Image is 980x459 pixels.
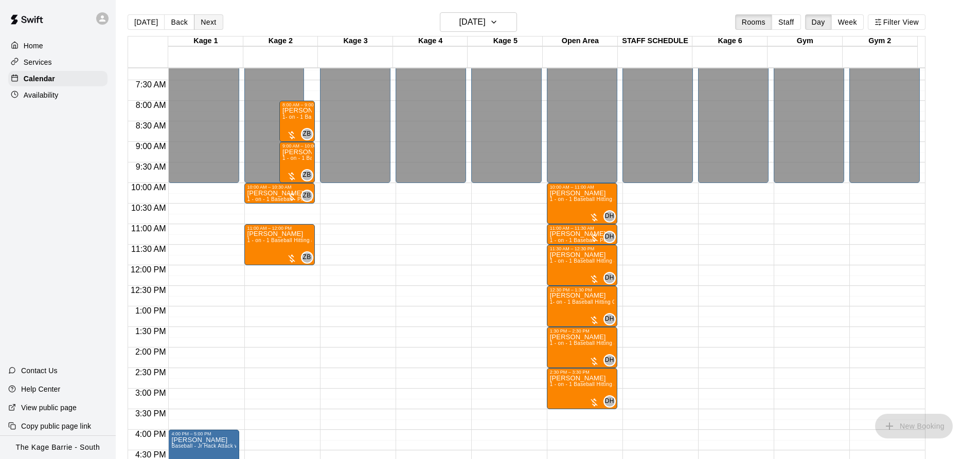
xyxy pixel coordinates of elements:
[244,224,315,265] div: 11:00 AM – 12:00 PM: Gill Boucher
[605,273,614,283] span: DH
[459,15,486,29] h6: [DATE]
[550,185,597,190] div: 10:00 AM – 11:00 AM
[605,355,614,365] span: DH
[301,190,313,202] div: Zach Biery
[133,389,169,397] span: 3:00 PM
[243,36,318,46] div: Kage 2
[318,36,393,46] div: Kage 3
[605,314,614,324] span: DH
[129,183,169,192] span: 10:00 AM
[128,14,165,30] button: [DATE]
[547,245,617,286] div: 11:30 AM – 12:30 PM: 1 - on - 1 Baseball Hitting and Pitching Clinic
[282,114,359,120] span: 1- on - 1 Baseball Hitting Clinic
[547,368,617,409] div: 2:30 PM – 3:30 PM: 1 - on - 1 Baseball Hitting and Pitching Clinic
[16,442,100,453] p: The Kage Barrie - South
[550,328,592,334] div: 1:30 PM – 2:30 PM
[133,409,169,418] span: 3:30 PM
[282,102,324,107] div: 8:00 AM – 9:00 AM
[171,431,213,436] div: 4:00 PM – 5:00 PM
[608,354,616,366] span: Dan Hodgins
[133,80,169,89] span: 7:30 AM
[468,36,543,46] div: Kage 5
[605,396,614,407] span: DH
[618,36,693,46] div: STAFF SCHEDULE
[868,14,925,30] button: Filter View
[24,90,59,100] p: Availability
[550,237,635,243] span: 1 - on - 1 Baseball - Pitching Clinic
[831,14,864,30] button: Week
[547,183,617,224] div: 10:00 AM – 11:00 AM: Nathan Bakonyi
[24,41,43,51] p: Home
[8,38,108,53] a: Home
[550,246,597,251] div: 11:30 AM – 12:30 PM
[133,101,169,109] span: 8:00 AM
[24,74,55,84] p: Calendar
[550,381,660,387] span: 1 - on - 1 Baseball Hitting and Pitching Clinic
[129,204,169,212] span: 10:30 AM
[603,231,616,243] div: Dan Hodgins
[547,224,617,245] div: 11:00 AM – 11:30 AM: Nathan Bakonyi
[128,286,168,295] span: 12:30 PM
[550,370,592,375] div: 2:30 PM – 3:30 PM
[247,226,295,231] div: 11:00 AM – 12:00 PM
[133,121,169,130] span: 8:30 AM
[735,14,772,30] button: Rooms
[282,143,327,149] div: 9:00 AM – 10:00 AM
[608,210,616,223] span: Dan Hodgins
[133,368,169,377] span: 2:30 PM
[129,245,169,253] span: 11:30 AM
[133,430,169,438] span: 4:00 PM
[21,402,77,413] p: View public page
[8,54,108,70] a: Services
[303,252,311,263] span: ZB
[303,129,311,139] span: ZB
[247,196,332,202] span: 1 - on - 1 Baseball - Pitching Clinic
[608,395,616,408] span: Dan Hodgins
[608,231,616,243] span: Dan Hodgins
[303,191,311,201] span: ZB
[171,443,355,449] span: Baseball - Jr Hack Attack with Feeder - DO NOT NEED SECOND PERSON
[440,12,517,32] button: [DATE]
[279,142,315,183] div: 9:00 AM – 10:00 AM: 1 - on - 1 Baseball Pitching Clinic
[543,36,618,46] div: Open Area
[305,251,313,264] span: Zach Biery
[547,286,617,327] div: 12:30 PM – 1:30 PM: Leo Pierce
[692,36,768,46] div: Kage 6
[603,272,616,284] div: Dan Hodgins
[875,421,953,430] span: You don't have the permission to add bookings
[603,313,616,325] div: Dan Hodgins
[21,365,58,376] p: Contact Us
[279,101,315,142] div: 8:00 AM – 9:00 AM: 1- on - 1 Baseball Hitting Clinic
[247,237,357,243] span: 1 - on - 1 Baseball Hitting and Pitching Clinic
[550,299,626,305] span: 1- on - 1 Baseball Hitting Clinic
[8,87,108,103] a: Availability
[605,211,614,222] span: DH
[305,190,313,202] span: Zach Biery
[772,14,801,30] button: Staff
[843,36,918,46] div: Gym 2
[133,450,169,459] span: 4:30 PM
[129,224,169,233] span: 11:00 AM
[133,347,169,356] span: 2:00 PM
[805,14,832,30] button: Day
[168,36,243,46] div: Kage 1
[608,313,616,325] span: Dan Hodgins
[603,395,616,408] div: Dan Hodgins
[603,210,616,223] div: Dan Hodgins
[133,162,169,171] span: 9:30 AM
[550,258,660,264] span: 1 - on - 1 Baseball Hitting and Pitching Clinic
[282,155,364,161] span: 1 - on - 1 Baseball Pitching Clinic
[608,272,616,284] span: Dan Hodgins
[164,14,194,30] button: Back
[550,226,597,231] div: 11:00 AM – 11:30 AM
[301,251,313,264] div: Zach Biery
[547,327,617,368] div: 1:30 PM – 2:30 PM: Brody Pierce
[133,142,169,151] span: 9:00 AM
[247,185,294,190] div: 10:00 AM – 10:30 AM
[768,36,843,46] div: Gym
[133,306,169,315] span: 1:00 PM
[133,327,169,336] span: 1:30 PM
